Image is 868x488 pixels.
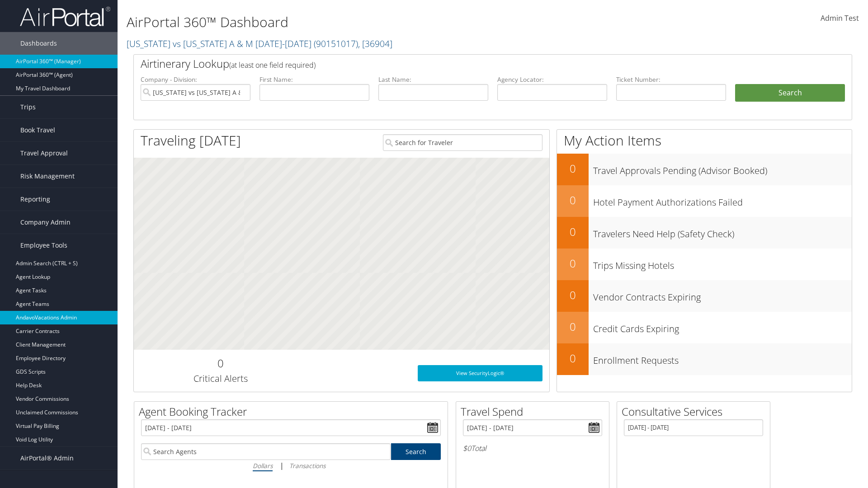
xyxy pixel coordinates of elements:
[557,249,852,280] a: 0Trips Missing Hotels
[418,365,542,381] a: View SecurityLogic®
[593,192,852,209] h3: Hotel Payment Authorizations Failed
[20,32,57,55] span: Dashboards
[141,460,441,471] div: |
[463,443,602,453] h6: Total
[253,461,273,470] i: Dollars
[557,312,852,343] a: 0Credit Cards Expiring
[557,192,589,208] h2: 0
[314,38,358,50] span: ( 90151017 )
[557,343,852,375] a: 0Enrollment Requests
[557,161,589,176] h2: 0
[557,154,852,185] a: 0Travel Approvals Pending (Advisor Booked)
[383,134,542,151] input: Search for Traveler
[593,350,852,367] h3: Enrollment Requests
[622,404,770,419] h2: Consultative Services
[141,131,241,150] h1: Traveling [DATE]
[593,223,852,240] h3: Travelers Need Help (Safety Check)
[461,404,609,419] h2: Travel Spend
[127,13,615,32] h1: AirPortal 360™ Dashboard
[20,234,67,257] span: Employee Tools
[20,447,74,469] span: AirPortal® Admin
[593,318,852,335] h3: Credit Cards Expiring
[20,119,55,141] span: Book Travel
[557,131,852,150] h1: My Action Items
[259,75,369,84] label: First Name:
[229,60,316,70] span: (at least one field required)
[821,5,859,33] a: Admin Test
[616,75,726,84] label: Ticket Number:
[20,96,36,118] span: Trips
[593,286,852,304] h3: Vendor Contracts Expiring
[557,224,589,239] h2: 0
[141,443,391,460] input: Search Agents
[358,38,392,50] span: , [ 36904 ]
[127,38,392,50] a: [US_STATE] vs [US_STATE] A & M [DATE]-[DATE]
[735,84,845,102] button: Search
[139,404,448,419] h2: Agent Booking Tracker
[497,75,607,84] label: Agency Locator:
[557,319,589,334] h2: 0
[20,6,110,27] img: airportal-logo.png
[593,255,852,272] h3: Trips Missing Hotels
[141,56,785,71] h2: Airtinerary Lookup
[141,372,300,385] h3: Critical Alerts
[391,443,441,460] a: Search
[20,165,75,188] span: Risk Management
[593,160,852,177] h3: Travel Approvals Pending (Advisor Booked)
[463,443,471,453] span: $0
[557,256,589,271] h2: 0
[141,356,300,371] h2: 0
[141,75,250,84] label: Company - Division:
[557,351,589,366] h2: 0
[20,188,50,211] span: Reporting
[20,211,71,234] span: Company Admin
[557,185,852,217] a: 0Hotel Payment Authorizations Failed
[557,217,852,249] a: 0Travelers Need Help (Safety Check)
[378,75,488,84] label: Last Name:
[821,13,859,23] span: Admin Test
[289,461,325,470] i: Transactions
[20,142,68,164] span: Travel Approval
[557,287,589,303] h2: 0
[557,280,852,312] a: 0Vendor Contracts Expiring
